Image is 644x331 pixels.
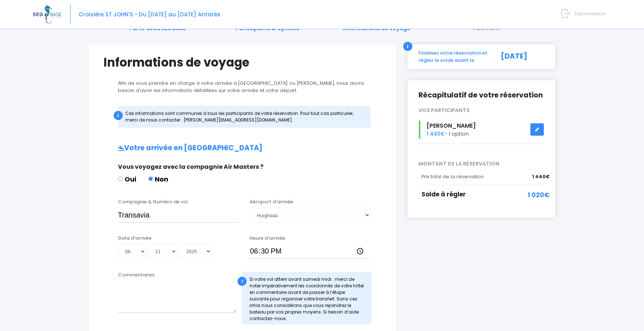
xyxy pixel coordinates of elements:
[114,111,123,120] div: i
[118,163,263,171] span: Vous voyagez avec la compagnie Air Masters ?
[237,277,247,286] div: !
[403,42,412,51] div: i
[574,10,606,17] span: Déconnexion
[79,11,220,18] span: Croisière ST JOHN'S - Du [DATE] au [DATE] Antarès
[118,106,370,128] div: Ces informations sont communes à tous les participants de votre réservation. Pour tout cas partic...
[413,49,493,64] div: Finalisez votre réservation et réglez le solde avant le
[413,160,550,168] span: MONTANT DE LA RÉSERVATION
[250,198,293,206] label: Aéroport d'arrivée
[532,173,550,180] span: 1 440€
[427,121,476,130] span: [PERSON_NAME]
[493,49,550,64] div: [DATE]
[148,174,168,184] label: Non
[421,173,484,180] span: Prix total de la réservation
[419,91,545,100] h2: Récapitulatif de votre réservation
[118,271,154,279] label: Commentaires
[118,198,188,206] label: Compagnie & Numéro de vol
[148,176,153,181] input: Non
[242,272,372,324] div: Si votre vol atterri avant samedi midi : merci de noter impérativement les coordonnés de votre hô...
[103,55,381,69] h1: Informations de voyage
[250,235,285,242] label: Heure d'arrivée
[118,174,136,184] label: Oui
[103,80,381,94] p: Afin de vous prendre en charge à votre arrivée à [GEOGRAPHIC_DATA] ou [PERSON_NAME], nous avons b...
[421,190,466,199] span: Solde à régler
[427,130,445,137] span: 1 440€
[103,144,381,152] h2: Votre arrivée en [GEOGRAPHIC_DATA]
[413,120,550,139] div: - 1 option
[118,176,123,181] input: Oui
[527,190,550,200] span: 1 020€
[413,107,550,114] div: VOS PARTICIPANTS
[118,235,152,242] label: Date d'arrivée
